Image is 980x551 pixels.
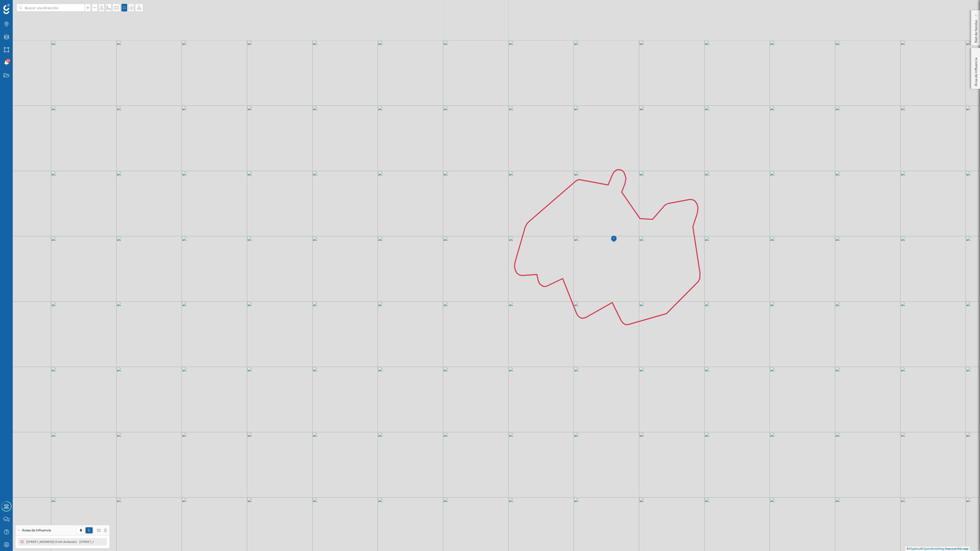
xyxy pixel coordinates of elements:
a: Improve this map [945,547,969,550]
span: Soporte [10,4,28,8]
a: OpenStreetMap [923,547,945,550]
div: [STREET_ADDRESS] (5 min Andando) [79,539,132,544]
div: [STREET_ADDRESS] (5 min Andando) [26,539,79,544]
p: Red de tiendas [973,18,978,43]
img: Marker [610,234,617,244]
div: © © [905,547,970,551]
a: Mapbox [909,547,920,550]
span: 9+ [7,58,10,63]
img: Geoblink Logo [3,4,10,14]
p: Área de influencia [973,56,978,86]
span: Áreas de influencia [22,528,51,533]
